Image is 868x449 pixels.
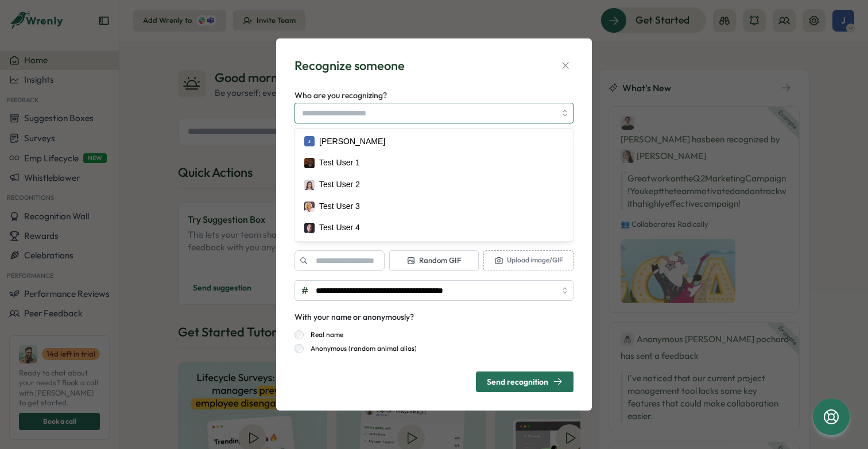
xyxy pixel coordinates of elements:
img: Test User 1 [304,158,315,168]
div: Test User 4 [319,222,360,234]
div: Send recognition [487,377,563,386]
label: Anonymous (random animal alias) [304,344,417,353]
label: Who are you recognizing? [294,90,387,102]
img: Test User 4 [304,223,315,233]
div: Test User 2 [319,179,360,191]
div: Recognize someone [294,57,405,75]
button: Random GIF [389,250,479,271]
label: Real name [304,330,343,339]
img: Test User 2 [304,180,315,190]
span: J [308,138,311,145]
div: Test User 3 [319,200,360,213]
div: Test User 1 [319,157,360,169]
div: [PERSON_NAME] [319,136,385,148]
button: Send recognition [476,371,573,392]
span: Random GIF [406,256,461,266]
img: Test User 3 [304,202,315,212]
div: With your name or anonymously? [294,311,414,324]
